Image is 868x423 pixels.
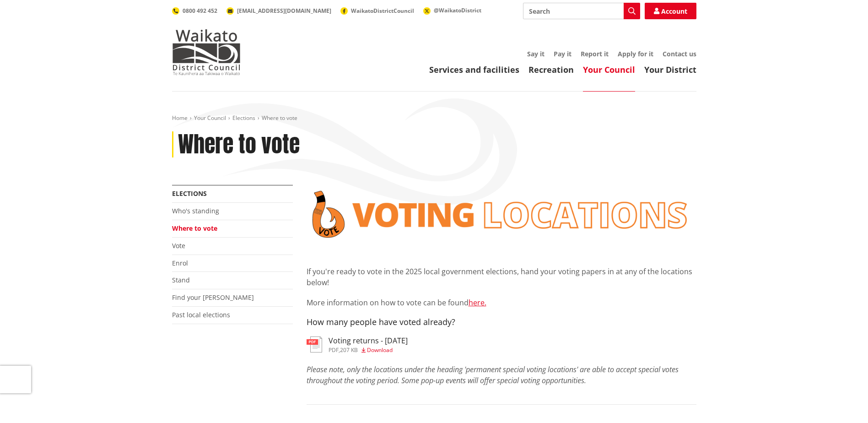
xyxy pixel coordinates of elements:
p: More information on how to vote can be found [307,297,696,308]
p: If you're ready to vote in the 2025 local government elections, hand your voting papers in at any... [307,266,696,288]
span: [EMAIL_ADDRESS][DOMAIN_NAME] [237,7,331,15]
span: WaikatoDistrictCouncil [351,7,414,15]
a: Your Council [583,64,635,75]
a: Report it [581,49,609,58]
a: Services and facilities [429,64,519,75]
h1: Where to vote [178,131,300,158]
a: @WaikatoDistrict [423,6,481,14]
a: Past local elections [172,310,230,319]
span: @WaikatoDistrict [434,6,481,14]
span: 207 KB [340,346,358,354]
a: Find your [PERSON_NAME] [172,293,254,302]
nav: breadcrumb [172,114,696,122]
a: [EMAIL_ADDRESS][DOMAIN_NAME] [226,7,331,15]
a: Pay it [554,49,571,58]
span: 0800 492 452 [183,7,217,15]
a: WaikatoDistrictCouncil [340,7,414,15]
a: Elections [172,189,207,198]
span: pdf [329,346,339,354]
a: 0800 492 452 [172,7,217,15]
span: Download [367,346,393,354]
img: Waikato District Council - Te Kaunihera aa Takiwaa o Waikato [172,29,241,75]
a: Elections [232,114,255,122]
a: Home [172,114,188,122]
a: Account [645,3,696,19]
a: Where to vote [172,224,217,233]
a: Stand [172,276,190,284]
a: Vote [172,241,185,250]
a: Who's standing [172,206,219,215]
img: voting locations banner [307,185,696,244]
input: Search input [523,3,640,19]
em: Please note, only the locations under the heading 'permanent special voting locations' are able t... [307,364,679,385]
a: Apply for it [618,49,653,58]
img: document-pdf.svg [307,336,322,352]
a: here. [469,298,486,308]
span: Where to vote [262,114,297,122]
a: Contact us [663,49,696,58]
a: Enrol [172,259,188,267]
a: Your District [644,64,696,75]
a: Recreation [528,64,574,75]
a: Voting returns - [DATE] pdf,207 KB Download [307,336,408,353]
h4: How many people have voted already? [307,317,696,327]
a: Say it [527,49,545,58]
a: Your Council [194,114,226,122]
h3: Voting returns - [DATE] [329,336,408,345]
div: , [329,347,408,353]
